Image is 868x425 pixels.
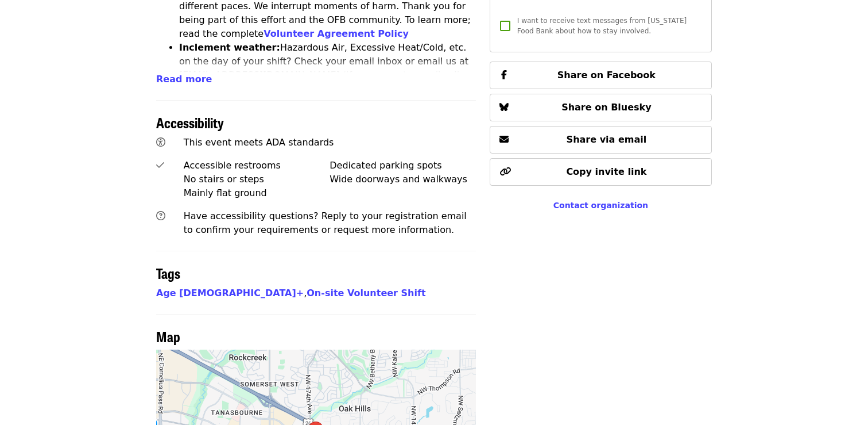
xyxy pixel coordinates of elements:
[156,326,180,346] span: Map
[156,288,304,298] a: Age [DEMOGRAPHIC_DATA]+
[566,166,646,177] span: Copy invite link
[490,158,712,186] button: Copy invite link
[567,134,647,145] span: Share via email
[156,263,180,283] span: Tags
[307,288,425,298] a: On-site Volunteer Shift
[517,17,687,35] span: I want to receive text messages from [US_STATE] Food Bank about how to stay involved.
[156,160,164,171] i: check icon
[179,41,476,110] li: Hazardous Air, Excessive Heat/Cold, etc. on the day of your shift? Check your email inbox or emai...
[184,210,467,235] span: Have accessibility questions? Reply to your registration email to confirm your requirements or re...
[557,70,656,81] span: Share on Facebook
[184,137,334,148] span: This event meets ADA standards
[330,173,476,186] div: Wide doorways and walkways
[156,137,165,148] i: universal-access icon
[490,126,712,154] button: Share via email
[184,159,330,173] div: Accessible restrooms
[179,42,280,53] strong: Inclement weather:
[330,159,476,173] div: Dedicated parking spots
[490,62,712,89] button: Share on Facebook
[263,28,409,39] a: Volunteer Agreement Policy
[156,210,165,221] i: question-circle icon
[490,94,712,121] button: Share on Bluesky
[561,102,652,113] span: Share on Bluesky
[156,112,224,132] span: Accessibility
[156,288,307,298] span: ,
[553,201,648,210] a: Contact organization
[184,173,330,186] div: No stairs or steps
[156,72,212,86] button: Read more
[156,74,212,85] span: Read more
[184,186,330,200] div: Mainly flat ground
